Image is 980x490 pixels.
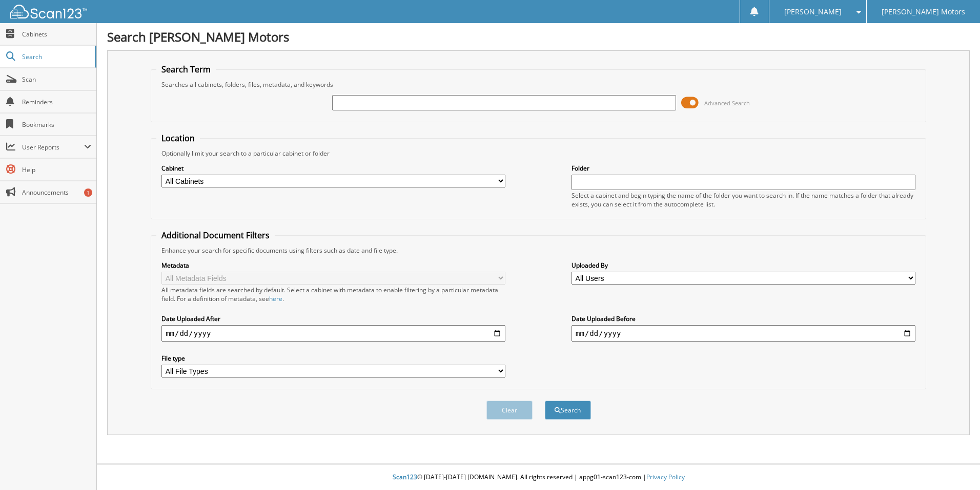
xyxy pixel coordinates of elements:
[571,191,915,209] div: Select a cabinet and begin typing the name of the folder you want to search in. If the name match...
[107,28,970,45] h1: Search [PERSON_NAME] Motors
[22,165,91,174] span: Help
[571,164,915,173] label: Folder
[22,143,84,152] span: User Reports
[269,294,282,303] a: here
[161,325,505,342] input: start
[22,75,91,84] span: Scan
[571,314,915,323] label: Date Uploaded Before
[22,188,91,197] span: Announcements
[156,149,921,158] div: Optionally limit your search to a particular cabinet or folder
[646,473,685,481] a: Privacy Policy
[156,230,275,241] legend: Additional Document Filters
[784,9,842,15] span: [PERSON_NAME]
[571,261,915,270] label: Uploaded By
[882,9,965,15] span: [PERSON_NAME] Motors
[704,99,750,107] span: Advanced Search
[22,52,90,61] span: Search
[161,286,505,303] div: All metadata fields are searched by default. Select a cabinet with metadata to enable filtering b...
[156,133,200,144] legend: Location
[156,64,216,75] legend: Search Term
[10,5,87,18] img: scan123-logo-white.svg
[84,189,92,197] div: 1
[156,80,921,89] div: Searches all cabinets, folders, files, metadata, and keywords
[156,246,921,255] div: Enhance your search for specific documents using filters such as date and file type.
[545,401,591,420] button: Search
[393,473,417,481] span: Scan123
[161,354,505,363] label: File type
[22,120,91,129] span: Bookmarks
[97,465,980,490] div: © [DATE]-[DATE] [DOMAIN_NAME]. All rights reserved | appg01-scan123-com |
[22,98,91,106] span: Reminders
[161,314,505,323] label: Date Uploaded After
[22,30,91,39] span: Cabinets
[571,325,915,342] input: end
[161,164,505,173] label: Cabinet
[161,261,505,270] label: Metadata
[486,401,533,420] button: Clear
